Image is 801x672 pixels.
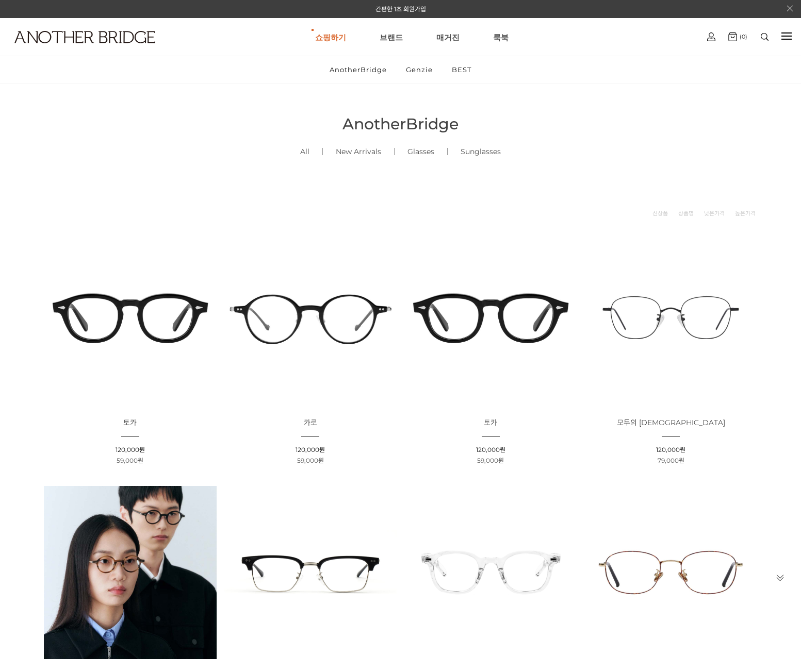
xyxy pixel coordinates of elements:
[44,486,217,659] img: 본 - 동그란 렌즈로 돋보이는 아세테이트 안경 이미지
[321,56,396,83] a: AnotherBridge
[476,446,505,453] span: 120,000원
[117,457,143,464] span: 59,000원
[395,134,447,169] a: Glasses
[123,418,137,427] span: 토카
[484,419,497,427] a: 토카
[484,418,497,427] span: 토카
[704,208,725,219] a: 낮은가격
[617,419,725,427] a: 모두의 [DEMOGRAPHIC_DATA]
[448,134,514,169] a: Sunglasses
[5,31,125,69] a: logo
[342,114,459,133] span: AnotherBridge
[123,419,137,427] a: 토카
[678,208,694,219] a: 상품명
[443,56,480,83] a: BEST
[315,19,346,56] a: 쇼핑하기
[584,486,757,659] img: 타이탄 - 레오파드 고급 안경 이미지 - 독특한 레오파드 패턴의 스타일리시한 디자인
[323,134,394,169] a: New Arrivals
[656,446,685,453] span: 120,000원
[296,446,325,453] span: 120,000원
[477,457,504,464] span: 59,000원
[397,56,442,83] a: Genzie
[617,418,725,427] span: 모두의 [DEMOGRAPHIC_DATA]
[728,32,747,41] a: (0)
[652,208,668,219] a: 신상품
[735,208,756,219] a: 높은가격
[436,19,460,56] a: 매거진
[224,231,397,404] img: 카로 - 감각적인 디자인의 패션 아이템 이미지
[287,134,322,169] a: All
[375,5,426,13] a: 간편한 1초 회원가입
[737,33,747,40] span: (0)
[493,19,509,56] a: 룩북
[728,32,737,41] img: cart
[224,486,397,659] img: 드베라 - 블랙 안경, 트렌디한 블랙 프레임 이미지
[584,231,757,404] img: 모두의 안경 - 다양한 크기에 맞춘 다용도 디자인 이미지
[658,457,684,464] span: 79,000원
[404,231,577,404] img: 토카 아세테이트 안경 - 다양한 스타일에 맞는 뿔테 안경 이미지
[116,446,145,453] span: 120,000원
[707,32,715,41] img: cart
[304,418,317,427] span: 카로
[404,486,577,659] img: 애드리언 - 투명 안경, 패셔너블 아이웨어 이미지
[44,231,217,404] img: 토카 아세테이트 뿔테 안경 이미지
[304,419,317,427] a: 카로
[761,33,769,41] img: search
[14,31,155,43] img: logo
[380,19,403,56] a: 브랜드
[297,457,324,464] span: 59,000원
